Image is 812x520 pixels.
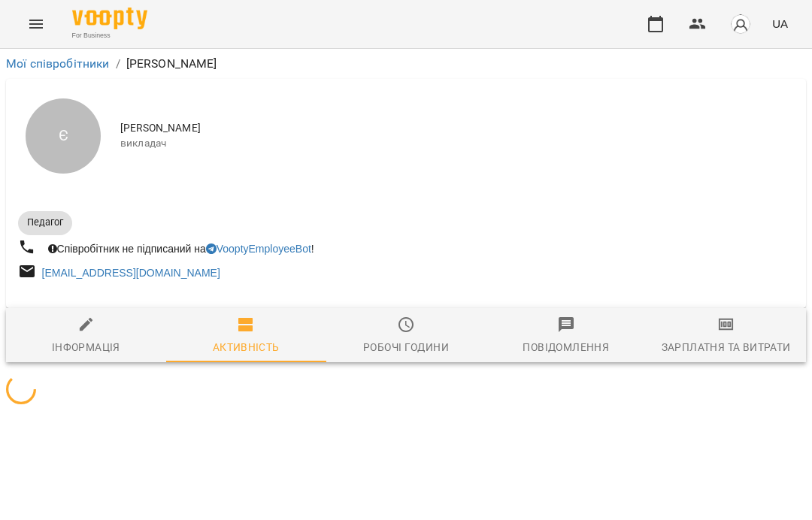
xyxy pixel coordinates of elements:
div: Є [26,98,101,174]
div: Повідомлення [523,338,609,356]
button: Menu [18,6,54,42]
a: VooptyEmployeeBot [206,243,311,255]
nav: breadcrumb [6,55,806,73]
div: Інформація [52,338,120,356]
p: [PERSON_NAME] [126,55,217,73]
button: UA [766,10,794,38]
div: Співробітник не підписаний на ! [45,238,317,259]
span: [PERSON_NAME] [120,121,794,136]
div: Робочі години [363,338,449,356]
span: викладач [120,136,794,151]
img: avatar_s.png [730,14,751,35]
img: Voopty Logo [72,8,147,29]
span: Педагог [18,216,72,229]
li: / [116,55,120,73]
span: UA [772,16,788,32]
a: [EMAIL_ADDRESS][DOMAIN_NAME] [42,267,220,279]
span: For Business [72,31,147,41]
a: Мої співробітники [6,56,110,71]
div: Активність [213,338,280,356]
div: Зарплатня та Витрати [662,338,791,356]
